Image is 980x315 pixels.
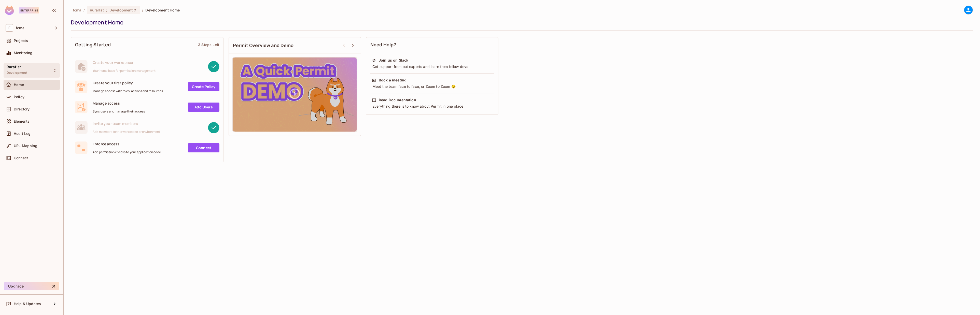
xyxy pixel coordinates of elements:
[233,42,294,49] span: Permit Overview and Demo
[379,58,408,63] div: Join us on Slack
[83,8,85,12] li: /
[7,65,21,69] span: Rural1st
[14,144,37,148] span: URL Mapping
[14,39,28,43] span: Projects
[106,8,108,12] span: :
[4,282,59,290] button: Upgrade
[75,41,111,48] span: Getting Started
[93,130,160,134] span: Add members to this workspace or environment
[14,95,24,99] span: Policy
[93,101,145,106] span: Manage access
[93,141,161,146] span: Enforce access
[14,132,31,136] span: Audit Log
[188,82,219,91] a: Create Policy
[188,143,219,152] a: Connect
[93,121,160,126] span: Invite your team members
[372,84,493,89] div: Meet the team face to face, or Zoom to Zoom 😉
[372,104,493,109] div: Everything there is to know about Permit in one place
[5,6,14,15] img: SReyMgAAAABJRU5ErkJggg==
[198,42,219,47] div: 3 Steps Left
[142,8,143,12] li: /
[379,78,407,83] div: Book a meeting
[14,302,41,306] span: Help & Updates
[19,7,39,13] div: Enterprise
[14,156,28,160] span: Connect
[14,51,33,55] span: Monitoring
[145,8,180,12] span: Development Home
[93,89,163,93] span: Manage access with roles, actions and resources
[109,8,133,12] span: Development
[14,119,30,123] span: Elements
[93,69,156,73] span: Your home base for permission management
[16,26,24,30] span: Workspace: fcma
[188,103,219,112] a: Add Users
[71,19,970,26] div: Development Home
[93,80,163,85] span: Create your first policy
[93,150,161,154] span: Add permission checks to your application code
[73,8,81,12] span: the active workspace
[372,64,493,69] div: Get support from out experts and learn from fellow devs
[379,97,416,103] div: Read Documentation
[7,71,27,75] span: Development
[93,109,145,113] span: Sync users and manage their access
[90,8,104,12] span: Rural1st
[6,24,13,32] span: F
[93,60,156,65] span: Create your workspace
[14,83,24,87] span: Home
[14,107,30,111] span: Directory
[370,41,396,48] span: Need Help?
